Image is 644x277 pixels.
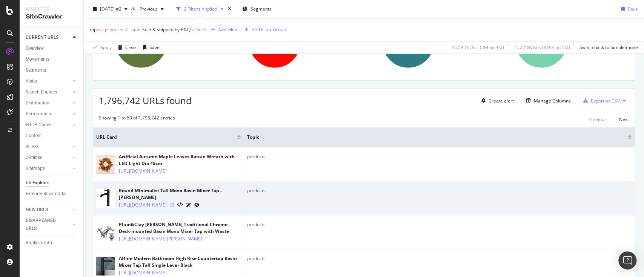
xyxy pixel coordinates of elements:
[618,251,636,269] div: Open Intercom Messenger
[26,179,49,187] div: Url Explorer
[26,88,71,96] a: Search Engines
[26,206,71,214] a: NEW URLS
[241,25,286,34] button: Add Filter Group
[90,26,100,33] span: topic
[170,203,174,207] a: Visit Online Page
[184,6,217,12] div: 2 Filters Applied
[26,6,77,12] div: Analytics
[26,44,78,52] a: Overview
[96,257,115,275] img: main image
[105,24,123,35] span: products
[26,143,39,151] div: Inlinks
[26,239,52,247] div: Analysis Info
[26,217,71,233] a: DISAPPEARED URLS
[26,77,71,85] a: Visits
[26,99,71,107] a: Distribution
[26,88,57,96] div: Search Engines
[119,269,167,277] a: [URL][DOMAIN_NAME]
[119,201,167,209] a: [URL][DOMAIN_NAME]
[99,9,227,75] div: A chart.
[252,26,286,33] div: Add Filter Group
[149,44,160,51] div: Save
[26,66,46,74] div: Segments
[26,66,78,74] a: Segments
[26,190,78,198] a: Explorer Bookmarks
[101,26,104,33] span: =
[513,44,570,51] div: 15.27 % Visits ( 839K on 5M )
[26,132,42,140] div: Content
[119,187,241,201] div: Round Minimalist Tall Mono Basin Mixer Tap - [PERSON_NAME]
[232,9,360,75] div: A chart.
[247,153,632,160] div: products
[96,155,115,174] img: main image
[247,134,616,141] span: topic
[96,134,235,141] span: URL Card
[99,94,192,107] span: 1,796,742 URLs found
[26,121,51,129] div: HTTP Codes
[119,221,241,235] div: Plum&Clay [PERSON_NAME] Traditional Chrome Deck-mounted Basin Mono Mixer Tap with Waste
[96,223,115,242] img: main image
[100,6,121,12] span: 2025 Sep. 15th #2
[195,24,201,35] span: No
[26,34,71,41] a: CURRENT URLS
[26,121,71,129] a: HTTP Codes
[523,96,571,105] button: Manage Columns
[226,5,233,13] div: times
[208,25,238,34] button: Add Filter
[96,189,115,208] img: main image
[534,98,571,104] div: Manage Columns
[26,154,71,162] a: Outlinks
[26,44,44,52] div: Overview
[119,153,241,167] div: Artificial Autumn Maple Leaves Rattan Wreath with LED Light Dia 45cm
[576,41,638,54] button: Switch back to Simple mode
[218,26,238,33] div: Add Filter
[26,190,66,198] div: Explorer Bookmarks
[489,98,514,104] div: Create alert
[619,116,629,122] div: Next
[26,143,71,151] a: Inlinks
[26,239,78,247] a: Analysis Info
[239,3,275,15] button: Segments
[119,167,167,175] a: [URL][DOMAIN_NAME]
[192,26,194,33] span: =
[26,206,48,214] div: NEW URLS
[366,9,494,75] div: A chart.
[26,179,78,187] a: Url Explorer
[90,41,112,54] button: Apply
[628,6,638,12] div: Save
[131,26,139,33] div: and
[137,3,167,15] button: Previous
[125,44,137,51] div: Clear
[131,5,137,11] span: vs
[173,3,226,15] button: 2 Filters Applied
[131,26,139,33] button: and
[251,6,272,12] span: Segments
[618,3,638,15] button: Save
[115,41,137,54] button: Clear
[579,44,638,51] div: Switch back to Simple mode
[247,221,632,228] div: products
[140,41,160,54] button: Save
[26,154,42,162] div: Outlinks
[247,255,632,262] div: products
[99,115,175,124] div: Showing 1 to 50 of 1,796,742 entries
[589,116,607,122] div: Previous
[142,26,191,33] span: Sold & shipped by B&Q
[452,44,504,51] div: 45.59 % URLs ( 2M on 4M )
[499,9,627,75] div: A chart.
[591,98,620,104] div: Export as CSV
[26,34,58,41] div: CURRENT URLS
[26,55,49,63] div: Movements
[26,55,78,63] a: Movements
[119,255,241,269] div: Affine Modern Bathroom High Rise Countertop Basin Mixer Tap Tall Single Lever Black
[26,99,49,107] div: Distribution
[100,44,112,51] div: Apply
[26,217,64,233] div: DISAPPEARED URLS
[26,12,77,21] div: SiteCrawler
[247,187,632,194] div: products
[26,165,71,173] a: Sitemaps
[137,6,158,12] span: Previous
[119,235,202,243] a: [URL][DOMAIN_NAME][PERSON_NAME]
[186,201,191,209] a: AI Url Details
[26,110,52,118] div: Performance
